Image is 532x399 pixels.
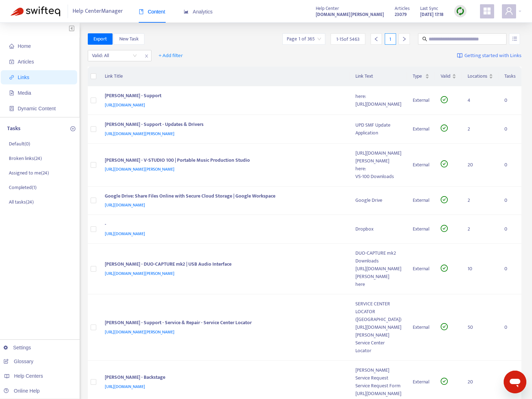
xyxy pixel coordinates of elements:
[457,53,463,59] img: image-link
[355,339,401,355] div: Service Center Locator
[355,300,401,323] div: SERVICE CENTER LOCATOR ([GEOGRAPHIC_DATA])
[105,192,342,201] div: Google Drive: Share Files Online with Secure Cloud Storage | Google Workspace
[9,106,14,111] span: container
[441,265,448,272] span: check-circle
[395,11,407,18] strong: 23079
[9,90,14,95] span: file-image
[407,67,435,86] th: Type
[441,196,448,203] span: check-circle
[413,378,429,386] div: External
[462,115,499,144] td: 2
[355,196,401,204] div: Google Drive
[462,67,499,86] th: Locations
[441,378,448,385] span: check-circle
[4,388,40,394] a: Online Help
[70,126,75,131] span: plus-circle
[9,184,36,191] p: Completed ( 1 )
[316,5,339,12] span: Help Center
[355,382,401,390] div: Service Request Form
[105,260,342,270] div: [PERSON_NAME] - DUO-CAPTURE mk2 | USB Audio Interface
[464,52,521,60] span: Getting started with Links
[441,323,448,330] span: check-circle
[468,72,487,80] span: Locations
[159,51,183,60] span: + Add filter
[499,215,521,244] td: 0
[462,215,499,244] td: 2
[105,373,342,383] div: [PERSON_NAME] - Backstage
[499,144,521,187] td: 0
[355,149,401,165] div: [URL][DOMAIN_NAME][PERSON_NAME]
[456,7,465,16] img: sync.dc5367851b00ba804db3.png
[105,101,145,109] span: [URL][DOMAIN_NAME]
[9,59,14,64] span: account-book
[413,125,429,133] div: External
[9,44,14,49] span: home
[441,160,448,167] span: check-circle
[9,75,14,80] span: link
[413,196,429,204] div: External
[355,121,401,137] div: UPD SMF Update Application
[184,9,213,15] span: Analytics
[105,201,145,209] span: [URL][DOMAIN_NAME]
[105,230,145,237] span: [URL][DOMAIN_NAME]
[355,265,401,281] div: [URL][DOMAIN_NAME][PERSON_NAME]
[184,9,189,14] span: area-chart
[462,144,499,187] td: 20
[18,74,29,80] span: Links
[14,373,43,379] span: Help Centers
[413,96,429,104] div: External
[413,225,429,233] div: External
[413,265,429,273] div: External
[105,383,145,390] span: [URL][DOMAIN_NAME]
[7,124,21,133] p: Tasks
[119,35,139,43] span: New Task
[9,155,42,162] p: Broken links ( 24 )
[499,115,521,144] td: 0
[512,36,517,41] span: unordered-list
[509,33,520,45] button: unordered-list
[355,165,401,173] div: here:
[483,7,491,15] span: appstore
[413,72,424,80] span: Type
[420,11,444,18] strong: [DATE] 17:18
[462,86,499,115] td: 4
[457,50,521,61] a: Getting started with Links
[316,11,384,18] strong: [DOMAIN_NAME][PERSON_NAME]
[499,244,521,294] td: 0
[336,35,360,43] span: 1 - 15 of 5463
[9,169,49,177] p: Assigned to me ( 24 )
[355,249,401,265] div: DUO-CAPTURE mk2 Downloads
[413,161,429,169] div: External
[355,281,401,288] div: here
[402,37,407,41] span: right
[73,5,123,18] span: Help Center Manager
[18,90,31,96] span: Media
[355,390,401,398] div: [URL][DOMAIN_NAME]
[9,198,34,206] p: All tasks ( 24 )
[316,10,384,18] a: [DOMAIN_NAME][PERSON_NAME]
[4,345,31,350] a: Settings
[422,37,427,41] span: search
[4,359,33,364] a: Glossary
[93,35,107,43] span: Export
[18,59,34,65] span: Articles
[355,93,401,100] div: here:
[105,92,342,101] div: [PERSON_NAME] - Support
[355,323,401,339] div: [URL][DOMAIN_NAME][PERSON_NAME]
[420,5,438,12] span: Last Sync
[153,50,188,61] button: + Add filter
[142,52,151,60] span: close
[499,294,521,361] td: 0
[11,6,60,16] img: Swifteq
[462,294,499,361] td: 50
[18,43,31,49] span: Home
[355,225,401,233] div: Dropbox
[105,221,342,230] div: -
[105,156,342,166] div: [PERSON_NAME] - V-STUDIO 100 | Portable Music Production Studio
[18,106,56,111] span: Dynamic Content
[499,187,521,215] td: 0
[139,9,144,14] span: book
[385,33,396,45] div: 1
[105,270,175,277] span: [URL][DOMAIN_NAME][PERSON_NAME]
[441,96,448,103] span: check-circle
